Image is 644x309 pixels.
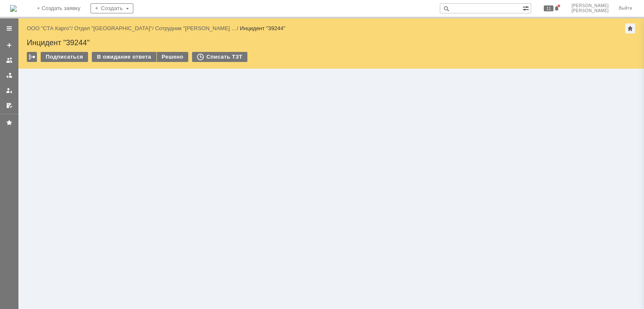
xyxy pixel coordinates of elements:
div: / [155,25,240,31]
a: Создать заявку [3,39,16,52]
div: Инцидент "39244" [240,25,285,31]
div: / [74,25,155,31]
span: [PERSON_NAME] [571,3,609,8]
span: [PERSON_NAME] [571,8,609,13]
a: Мои согласования [3,99,16,112]
span: Расширенный поиск [522,4,531,12]
span: 11 [544,5,553,11]
a: Сотрудник "[PERSON_NAME] … [155,25,237,31]
div: / [27,25,74,31]
a: Отдел "[GEOGRAPHIC_DATA]" [74,25,152,31]
a: ООО "СТА Карго" [27,25,71,31]
a: Заявки в моей ответственности [3,69,16,82]
div: Сделать домашней страницей [625,23,635,33]
div: Создать [91,3,133,13]
img: logo [10,5,17,12]
a: Заявки на командах [3,54,16,67]
a: Перейти на домашнюю страницу [10,5,17,12]
div: Работа с массовостью [27,52,37,62]
div: Инцидент "39244" [27,39,636,47]
a: Мои заявки [3,84,16,97]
